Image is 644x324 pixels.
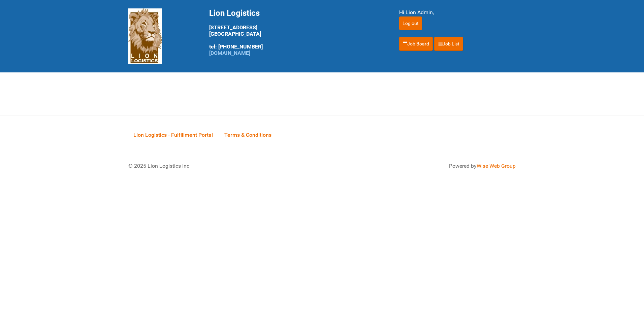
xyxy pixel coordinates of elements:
[224,132,271,138] span: Terms & Conditions
[133,132,213,138] span: Lion Logistics - Fulfillment Portal
[399,8,516,17] div: Hi Lion Admin,
[330,162,516,170] div: Powered by
[209,50,250,56] a: [DOMAIN_NAME]
[477,163,516,169] a: Wise Web Group
[128,124,218,145] a: Lion Logistics - Fulfillment Portal
[209,8,260,18] span: Lion Logistics
[128,33,162,39] a: Lion Logistics
[434,37,463,51] a: Job List
[399,37,433,51] a: Job Board
[209,8,382,56] div: [STREET_ADDRESS] [GEOGRAPHIC_DATA] tel: [PHONE_NUMBER]
[399,17,422,30] input: Log out
[128,8,162,64] img: Lion Logistics
[123,157,319,175] div: © 2025 Lion Logistics Inc
[219,124,277,145] a: Terms & Conditions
